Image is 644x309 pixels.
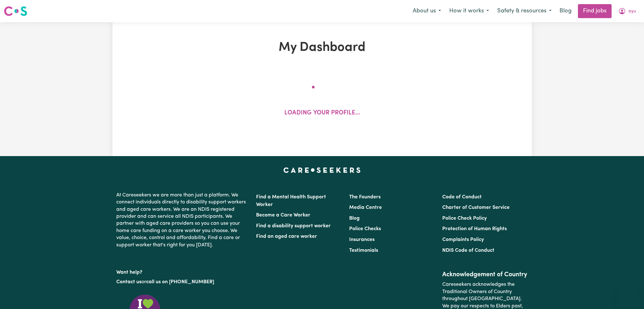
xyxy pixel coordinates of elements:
button: About us [409,4,445,18]
a: Contact us [116,279,141,285]
a: Testimonials [349,248,378,253]
p: Loading your profile... [284,109,360,118]
a: Blog [349,216,360,221]
a: Complaints Policy [442,237,484,242]
a: Careseekers home page [283,168,361,173]
a: Insurances [349,237,375,242]
a: Find a Mental Health Support Worker [256,195,326,207]
button: How it works [445,4,493,18]
span: ayu [628,8,636,15]
a: Police Check Policy [442,216,487,221]
a: Charter of Customer Service [442,205,510,210]
h1: My Dashboard [186,40,458,55]
a: call us on [PHONE_NUMBER] [146,279,214,285]
a: Protection of Human Rights [442,226,507,231]
a: Become a Care Worker [256,213,310,218]
h2: Acknowledgement of Country [442,271,528,278]
button: My Account [614,4,640,18]
iframe: Button to launch messaging window [619,284,639,304]
a: Find an aged care worker [256,234,317,239]
img: Careseekers logo [4,5,27,17]
a: Careseekers logo [4,4,27,18]
a: Code of Conduct [442,195,482,200]
p: At Careseekers we are more than just a platform. We connect individuals directly to disability su... [116,189,248,251]
button: Safety & resources [493,4,556,18]
a: Media Centre [349,205,382,210]
a: The Founders [349,195,381,200]
a: Blog [556,4,575,18]
p: Want help? [116,266,248,276]
p: or [116,276,248,288]
a: Police Checks [349,226,381,231]
a: NDIS Code of Conduct [442,248,494,253]
a: Find a disability support worker [256,223,331,229]
a: Find jobs [578,4,612,18]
